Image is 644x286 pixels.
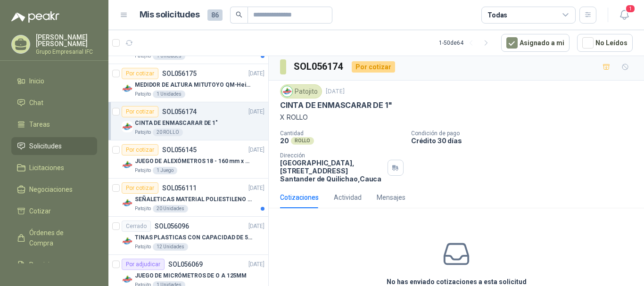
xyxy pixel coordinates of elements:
[248,222,264,231] p: [DATE]
[326,87,345,96] p: [DATE]
[291,137,314,145] div: ROLLO
[135,129,151,136] p: Patojito
[122,259,165,270] div: Por adjudicar
[11,180,97,198] a: Negociaciones
[135,195,252,204] p: SEÑALETICAS MATERIAL POLIESTILENO CON VINILO LAMINADO CALIBRE 60
[282,86,292,97] img: Company Logo
[248,69,264,78] p: [DATE]
[122,121,133,132] img: Company Logo
[135,167,151,174] p: Patojito
[135,90,151,98] p: Patojito
[162,108,197,115] p: SOL056174
[153,205,188,212] div: 20 Unidades
[168,261,203,268] p: SOL056069
[248,146,264,155] p: [DATE]
[108,64,268,102] a: Por cotizarSOL056175[DATE] Company LogoMEDIDOR DE ALTURA MITUTOYO QM-Height 518-245Patojito1 Unid...
[29,163,64,173] span: Licitaciones
[280,100,392,110] p: CINTA DE ENMASCARAR DE 1"
[280,152,384,159] p: Dirección
[11,94,97,112] a: Chat
[377,192,405,203] div: Mensajes
[135,205,151,212] p: Patojito
[411,130,640,137] p: Condición de pago
[11,202,97,220] a: Cotizar
[11,159,97,177] a: Licitaciones
[135,119,218,128] p: CINTA DE ENMASCARAR DE 1"
[122,83,133,94] img: Company Logo
[29,206,51,216] span: Cotizar
[162,147,197,153] p: SOL056145
[487,10,507,20] div: Todas
[29,119,50,130] span: Tareas
[29,98,43,108] span: Chat
[11,72,97,90] a: Inicio
[135,271,247,280] p: JUEGO DE MICRÓMETROS DE O A 125MM
[11,256,97,274] a: Remisiones
[153,90,185,98] div: 1 Unidades
[11,224,97,252] a: Órdenes de Compra
[280,192,319,203] div: Cotizaciones
[334,192,362,203] div: Actividad
[280,137,289,145] p: 20
[577,34,633,52] button: No Leídos
[616,7,633,24] button: 1
[153,243,188,251] div: 12 Unidades
[108,102,268,140] a: Por cotizarSOL056174[DATE] Company LogoCINTA DE ENMASCARAR DE 1"Patojito20 ROLLO
[135,243,151,251] p: Patojito
[11,11,59,23] img: Logo peakr
[280,130,404,137] p: Cantidad
[248,184,264,193] p: [DATE]
[153,129,183,136] div: 20 ROLLO
[248,260,264,269] p: [DATE]
[36,49,97,55] p: Grupo Empresarial IFC
[625,4,636,13] span: 1
[153,52,185,60] div: 1 Unidades
[501,34,570,52] button: Asignado a mi
[135,81,252,90] p: MEDIDOR DE ALTURA MITUTOYO QM-Height 518-245
[122,197,133,209] img: Company Logo
[29,228,88,248] span: Órdenes de Compra
[280,112,633,123] p: X ROLLO
[236,11,242,18] span: search
[352,61,395,73] div: Por cotizar
[122,68,158,79] div: Por cotizar
[294,59,344,74] h3: SOL056174
[122,236,133,247] img: Company Logo
[140,8,200,22] h1: Mis solicitudes
[29,184,73,195] span: Negociaciones
[153,167,177,174] div: 1 Juego
[135,233,252,242] p: TINAS PLASTICAS CON CAPACIDAD DE 50 KG
[122,144,158,155] div: Por cotizar
[29,141,62,151] span: Solicitudes
[29,76,44,86] span: Inicio
[162,185,197,191] p: SOL056111
[108,217,268,255] a: CerradoSOL056096[DATE] Company LogoTINAS PLASTICAS CON CAPACIDAD DE 50 KGPatojito12 Unidades
[29,260,64,270] span: Remisiones
[135,52,151,60] p: Patojito
[122,274,133,285] img: Company Logo
[248,107,264,116] p: [DATE]
[207,9,223,21] span: 86
[439,35,494,50] div: 1 - 50 de 64
[280,159,384,183] p: [GEOGRAPHIC_DATA], [STREET_ADDRESS] Santander de Quilichao , Cauca
[155,223,189,229] p: SOL056096
[108,140,268,179] a: Por cotizarSOL056145[DATE] Company LogoJUEGO DE ALEXÓMETROS 18 - 160 mm x 0,01 mm 2824-S3Patojito...
[122,159,133,171] img: Company Logo
[122,221,151,232] div: Cerrado
[280,84,322,98] div: Patojito
[135,157,252,166] p: JUEGO DE ALEXÓMETROS 18 - 160 mm x 0,01 mm 2824-S3
[108,179,268,217] a: Por cotizarSOL056111[DATE] Company LogoSEÑALETICAS MATERIAL POLIESTILENO CON VINILO LAMINADO CALI...
[122,182,158,194] div: Por cotizar
[122,106,158,117] div: Por cotizar
[162,70,197,77] p: SOL056175
[11,137,97,155] a: Solicitudes
[411,137,640,145] p: Crédito 30 días
[11,115,97,133] a: Tareas
[36,34,97,47] p: [PERSON_NAME] [PERSON_NAME]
